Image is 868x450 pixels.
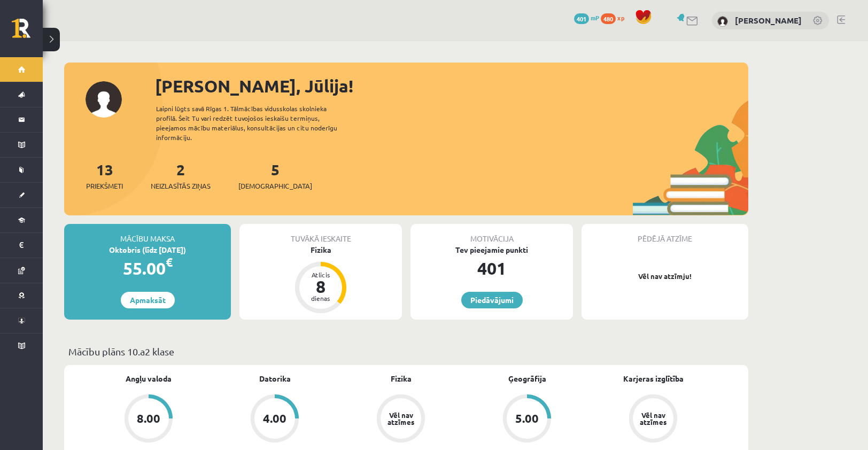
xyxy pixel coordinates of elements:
[151,160,211,191] a: 2Neizlasītās ziņas
[86,160,123,191] a: 13Priekšmeti
[212,394,338,445] a: 4.00
[64,244,231,255] div: Oktobris (līdz [DATE])
[156,104,356,142] div: Laipni lūgts savā Rīgas 1. Tālmācības vidusskolas skolnieka profilā. Šeit Tu vari redzēt tuvojošo...
[461,292,523,308] a: Piedāvājumi
[155,73,748,99] div: [PERSON_NAME], Jūlija!
[410,255,573,281] div: 401
[638,412,668,425] div: Vēl nav atzīmes
[121,292,175,308] a: Apmaksāt
[86,394,212,445] a: 8.00
[623,373,684,384] a: Karjeras izglītība
[735,15,802,26] a: [PERSON_NAME]
[717,16,728,27] img: Jūlija Volkova
[410,224,573,244] div: Motivācija
[166,254,173,270] span: €
[410,244,573,255] div: Tev pieejamie punkti
[338,394,464,445] a: Vēl nav atzīmes
[238,181,312,191] span: [DEMOGRAPHIC_DATA]
[464,394,590,445] a: 5.00
[126,373,172,384] a: Angļu valoda
[305,295,337,301] div: dienas
[386,412,416,425] div: Vēl nav atzīmes
[587,271,743,282] p: Vēl nav atzīmju!
[137,413,160,424] div: 8.00
[263,413,286,424] div: 4.00
[601,13,616,24] span: 480
[86,181,123,191] span: Priekšmeti
[239,244,402,255] div: Fizika
[391,373,412,384] a: Fizika
[151,181,211,191] span: Neizlasītās ziņas
[515,413,539,424] div: 5.00
[574,13,589,24] span: 401
[617,13,624,22] span: xp
[239,224,402,244] div: Tuvākā ieskaite
[259,373,291,384] a: Datorika
[239,244,402,315] a: Fizika Atlicis 8 dienas
[582,224,748,244] div: Pēdējā atzīme
[64,224,231,244] div: Mācību maksa
[305,278,337,295] div: 8
[12,19,43,45] a: Rīgas 1. Tālmācības vidusskola
[574,13,599,22] a: 401 mP
[591,13,599,22] span: mP
[601,13,630,22] a: 480 xp
[68,344,744,359] p: Mācību plāns 10.a2 klase
[590,394,716,445] a: Vēl nav atzīmes
[305,271,337,278] div: Atlicis
[508,373,546,384] a: Ģeogrāfija
[64,255,231,281] div: 55.00
[238,160,312,191] a: 5[DEMOGRAPHIC_DATA]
